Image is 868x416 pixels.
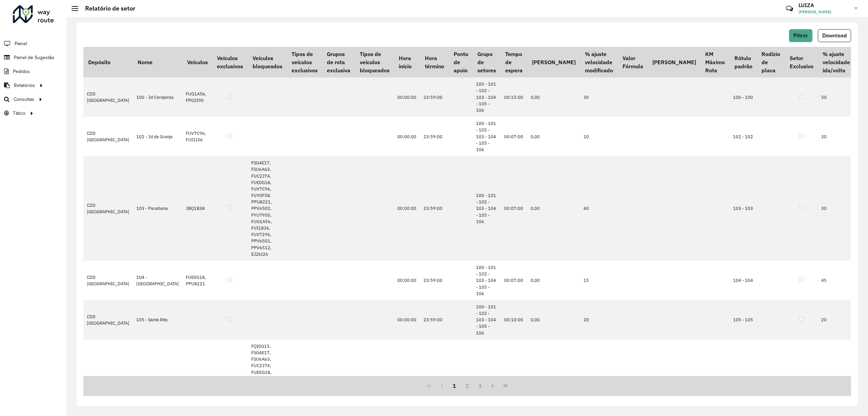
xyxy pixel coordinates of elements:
span: Painel de Sugestão [14,54,54,61]
td: 100 - Jd Cerejeiras [133,77,182,117]
h3: LUIZA [798,2,849,8]
a: Contato Rápido [782,1,797,16]
th: Grupos de rota exclusiva [322,47,355,77]
td: 00:07:00 [501,261,527,300]
th: Hora início [394,47,420,77]
td: FUG1A56, FPG2I90 [182,77,212,117]
td: 100 - 101 - 102 - 103 - 104 - 105 - 106 [473,117,500,156]
td: CDD [GEOGRAPHIC_DATA] [83,261,133,300]
td: 0,00 [527,300,580,340]
th: Tempo de espera [501,47,527,77]
th: Ponto de apoio [449,47,473,77]
td: 23:59:00 [420,77,449,117]
td: 00:00:00 [394,117,420,156]
button: Download [818,29,851,42]
th: Grupo de setores [473,47,500,77]
span: Download [822,33,847,38]
td: CDD [GEOGRAPHIC_DATA] [83,156,133,261]
td: 104 - 104 [730,261,757,300]
td: 100 - 101 - 102 - 103 - 104 - 105 - 106 [473,300,500,340]
td: 0,00 [527,117,580,156]
td: CDD [GEOGRAPHIC_DATA] [83,77,133,117]
th: Veículos bloqueados [248,47,287,77]
td: 102 - 102 [730,117,757,156]
td: 105 - Santa Rita [133,300,182,340]
td: 00:07:00 [501,117,527,156]
th: KM Máximo Rota [701,47,730,77]
td: 23:59:00 [420,261,449,300]
th: Veículos [182,47,212,77]
td: 40 [580,156,617,261]
span: Painel [15,40,27,47]
td: FSG4E17, FSU6A63, FUC2J74, FUE0G18, FUV7C96, FUY0F58, PPU8221, PPV6502, FYU7950, FUG1A56, FUI1836... [248,156,287,261]
th: Nome [133,47,182,77]
th: Valor Fórmula [618,47,648,77]
th: Rótulo padrão [730,47,757,77]
button: 2 [461,379,474,392]
span: Filtrar [793,33,808,38]
td: 15 [580,261,617,300]
td: 103 - Paraibuna [133,156,182,261]
td: 100 - 100 [730,77,757,117]
th: Hora término [420,47,449,77]
th: [PERSON_NAME] [527,47,580,77]
th: Setor Exclusivo [785,47,818,77]
span: Relatórios [14,82,35,89]
td: 103 - 103 [730,156,757,261]
td: 10 [580,117,617,156]
span: Tático [13,110,25,117]
td: 00:00:00 [394,261,420,300]
button: 1 [448,379,461,392]
td: 23:59:00 [420,156,449,261]
td: 30 [818,117,854,156]
th: % ajuste velocidade modificado [580,47,617,77]
td: 104 - [GEOGRAPHIC_DATA] [133,261,182,300]
td: 00:00:00 [394,77,420,117]
td: 30 [580,77,617,117]
td: CDD [GEOGRAPHIC_DATA] [83,300,133,340]
td: 0,00 [527,261,580,300]
th: Rodízio de placa [757,47,785,77]
td: CDD [GEOGRAPHIC_DATA] [83,117,133,156]
span: [PERSON_NAME] [798,9,849,15]
button: Next Page [487,379,499,392]
td: 100 - 101 - 102 - 103 - 104 - 105 - 106 [473,261,500,300]
td: 00:10:00 [501,300,527,340]
th: [PERSON_NAME] [648,47,701,77]
td: JBQ1B38 [182,156,212,261]
span: Consultas [14,96,34,103]
td: 00:07:00 [501,156,527,261]
td: 00:00:00 [394,300,420,340]
th: Tipos de veículos exclusivos [287,47,322,77]
td: 20 [580,300,617,340]
td: FUV7C96, FUI1I36 [182,117,212,156]
td: 100 - 101 - 102 - 103 - 104 - 105 - 106 [473,77,500,117]
td: 45 [818,261,854,300]
td: FUE0G18, PPU8221 [182,261,212,300]
td: 105 - 105 [730,300,757,340]
button: Last Page [499,379,512,392]
button: 3 [474,379,487,392]
th: Depósito [83,47,133,77]
td: 23:59:00 [420,117,449,156]
span: Pedidos [13,68,30,75]
td: 00:15:00 [501,77,527,117]
td: 100 - 101 - 102 - 103 - 104 - 105 - 106 [473,156,500,261]
button: Filtrar [789,29,812,42]
td: 50 [818,77,854,117]
h2: Relatório de setor [78,5,135,12]
td: 20 [818,300,854,340]
th: Tipos de veículos bloqueados [355,47,394,77]
td: 102 - Jd da Granja [133,117,182,156]
td: 0,00 [527,77,580,117]
td: 30 [818,156,854,261]
th: % ajuste velocidade ida/volta [818,47,854,77]
td: 0,00 [527,156,580,261]
td: 00:00:00 [394,156,420,261]
th: Veículos exclusivos [212,47,248,77]
td: 23:59:00 [420,300,449,340]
